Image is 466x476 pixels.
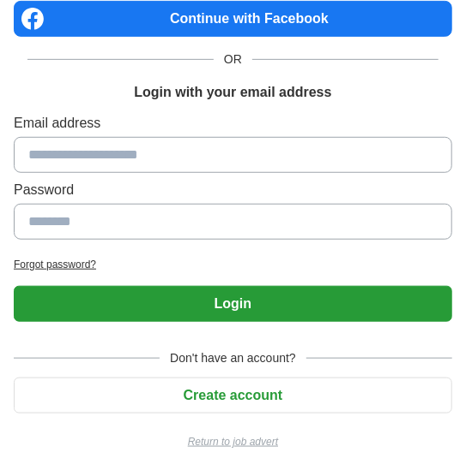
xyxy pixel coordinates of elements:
[214,51,252,68] span: OR
[14,388,452,402] a: Create account
[14,286,452,322] button: Login
[14,434,452,449] a: Return to job advert
[14,378,452,414] button: Create account
[14,113,452,134] label: Email address
[134,82,331,103] h1: Login with your email address
[14,1,452,37] a: Continue with Facebook
[14,180,452,200] label: Password
[14,257,452,272] a: Forgot password?
[160,349,306,367] span: Don't have an account?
